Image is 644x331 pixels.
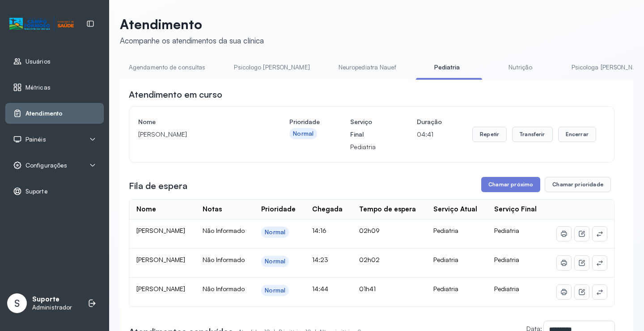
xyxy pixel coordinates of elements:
h4: Prioridade [289,116,320,128]
span: Não Informado [203,256,245,263]
div: Pediatria [433,285,480,293]
div: Normal [293,130,314,138]
div: Normal [265,287,285,294]
span: Métricas [25,84,51,91]
a: Usuários [13,57,96,66]
span: Não Informado [203,227,245,234]
a: Pediatria [416,60,479,75]
a: Métricas [13,83,96,92]
span: Suporte [25,188,48,195]
span: Pediatria [494,285,519,292]
div: Normal [265,258,285,265]
a: Neuropediatra Nauef [330,60,405,75]
div: Serviço Final [494,205,537,214]
span: Painéis [25,136,46,143]
p: Atendimento [120,16,264,32]
div: Serviço Atual [433,205,477,214]
p: [PERSON_NAME] [138,128,259,141]
span: Não Informado [203,285,245,292]
span: 14:16 [312,227,326,234]
p: Pediatria [350,141,386,153]
span: Configurações [25,162,67,169]
span: Usuários [25,58,51,65]
a: Atendimento [13,109,96,118]
div: Chegada [312,205,343,214]
div: Pediatria [433,227,480,235]
button: Chamar próximo [481,177,540,192]
span: 01h41 [359,285,376,292]
a: Nutrição [489,60,552,75]
div: Pediatria [433,256,480,264]
div: Tempo de espera [359,205,416,214]
h4: Serviço Final [350,116,386,141]
span: Atendimento [25,110,63,117]
span: 14:44 [312,285,328,292]
div: Nome [136,205,156,214]
span: [PERSON_NAME] [136,227,185,234]
span: [PERSON_NAME] [136,256,185,263]
span: Pediatria [494,227,519,234]
span: [PERSON_NAME] [136,285,185,292]
p: 04:41 [417,128,442,141]
h3: Atendimento em curso [129,88,222,101]
div: Normal [265,228,285,236]
h4: Duração [417,116,442,128]
button: Transferir [512,127,553,142]
img: Logotipo do estabelecimento [9,17,74,31]
span: Pediatria [494,256,519,263]
div: Prioridade [261,205,296,214]
div: Notas [203,205,222,214]
span: 14:23 [312,256,328,263]
p: Administrador [32,304,72,311]
button: Chamar prioridade [545,177,611,192]
div: Acompanhe os atendimentos da sua clínica [120,36,264,45]
button: Repetir [472,127,507,142]
p: Suporte [32,295,72,304]
span: 02h02 [359,256,380,263]
a: Agendamento de consultas [120,60,214,75]
h4: Nome [138,116,259,128]
h3: Fila de espera [129,180,187,192]
button: Encerrar [558,127,596,142]
a: Psicologo [PERSON_NAME] [225,60,318,75]
span: 02h09 [359,227,380,234]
